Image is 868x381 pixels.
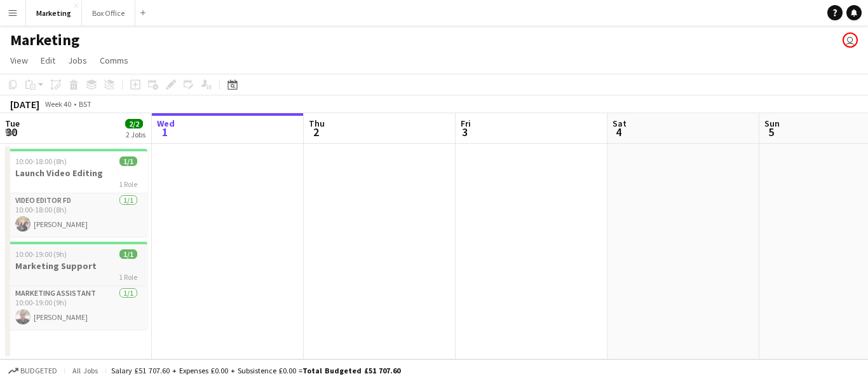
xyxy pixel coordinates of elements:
span: 10:00-19:00 (9h) [15,249,67,259]
span: Sun [764,118,780,129]
app-card-role: Marketing Assistant1/110:00-19:00 (9h)[PERSON_NAME] [5,286,147,329]
div: [DATE] [10,98,39,111]
span: 3 [459,125,471,139]
button: Box Office [82,1,135,25]
span: 10:00-18:00 (8h) [15,156,67,166]
a: View [5,52,33,69]
span: Jobs [68,55,87,66]
button: Marketing [26,1,82,25]
h3: Launch Video Editing [5,167,147,179]
app-job-card: 10:00-19:00 (9h)1/1Marketing Support1 RoleMarketing Assistant1/110:00-19:00 (9h)[PERSON_NAME] [5,242,147,329]
button: Budgeted [6,364,59,378]
span: 1 [155,125,175,139]
span: Sat [613,118,627,129]
span: 5 [763,125,780,139]
span: Total Budgeted £51 707.60 [302,366,400,375]
span: 2/2 [125,119,143,128]
span: 30 [3,125,20,139]
app-card-role: Video Editor FD1/110:00-18:00 (8h)[PERSON_NAME] [5,193,147,237]
span: 1/1 [119,156,137,166]
span: Wed [157,118,175,129]
span: 4 [611,125,627,139]
app-job-card: 10:00-18:00 (8h)1/1Launch Video Editing1 RoleVideo Editor FD1/110:00-18:00 (8h)[PERSON_NAME] [5,149,147,237]
span: 2 [307,125,325,139]
span: Thu [309,118,325,129]
span: Comms [100,55,128,66]
h1: Marketing [10,31,79,50]
span: Tue [5,118,20,129]
span: 1 Role [119,179,137,189]
span: View [10,55,28,66]
span: Fri [461,118,471,129]
h3: Marketing Support [5,260,147,272]
div: 2 Jobs [126,130,146,139]
span: Week 40 [42,99,74,109]
span: 1 Role [119,272,137,282]
div: BST [79,99,92,109]
span: All jobs [70,366,100,375]
a: Edit [36,52,60,69]
app-user-avatar: Liveforce Marketing [843,32,858,48]
span: Budgeted [20,366,57,375]
div: Salary £51 707.60 + Expenses £0.00 + Subsistence £0.00 = [111,366,400,375]
a: Jobs [63,52,92,69]
a: Comms [95,52,133,69]
span: 1/1 [119,249,137,259]
span: Edit [41,55,55,66]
